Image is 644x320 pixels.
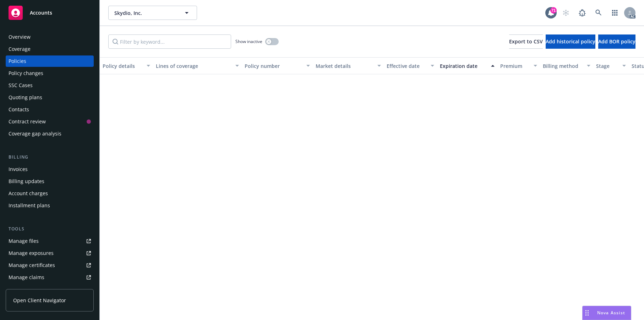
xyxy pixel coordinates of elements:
button: Lines of coverage [153,57,242,74]
a: Manage certificates [6,260,94,271]
div: Policy details [103,62,142,70]
button: Premium [497,57,540,74]
button: Expiration date [437,57,497,74]
input: Filter by keyword... [108,34,231,49]
div: Policies [9,55,26,67]
button: Billing method [540,57,593,74]
div: Policy number [245,62,302,70]
button: Market details [313,57,384,74]
div: Billing [6,154,94,161]
div: Tools [6,225,94,233]
a: Contacts [6,104,94,115]
a: Start snowing [559,6,573,20]
button: Add BOR policy [598,34,635,49]
span: Nova Assist [597,310,625,316]
div: Contacts [9,104,29,115]
a: Installment plans [6,200,94,211]
div: Coverage [9,43,31,55]
div: Effective date [387,62,426,70]
div: Expiration date [440,62,487,70]
span: Export to CSV [509,38,543,45]
a: Coverage gap analysis [6,128,94,139]
a: Overview [6,31,94,43]
div: Premium [500,62,529,70]
button: Policy number [242,57,313,74]
div: Installment plans [9,200,50,211]
a: SSC Cases [6,80,94,91]
span: Add BOR policy [598,38,635,45]
button: Export to CSV [509,34,543,49]
span: Show inactive [235,38,262,44]
button: Stage [593,57,629,74]
div: Account charges [9,188,48,199]
div: 71 [550,7,557,14]
a: Quoting plans [6,92,94,103]
div: Billing updates [9,176,44,187]
div: Manage certificates [9,260,55,271]
div: Invoices [9,164,28,175]
a: Search [591,6,606,20]
button: Policy details [100,57,153,74]
div: Stage [596,62,618,70]
a: Account charges [6,188,94,199]
a: Manage claims [6,272,94,283]
div: Contract review [9,116,46,127]
button: Add historical policy [546,34,595,49]
a: Accounts [6,3,94,23]
a: Coverage [6,43,94,55]
div: Quoting plans [9,92,42,103]
div: Manage files [9,235,39,247]
div: Manage claims [9,272,44,283]
div: Lines of coverage [156,62,231,70]
a: Switch app [608,6,622,20]
button: Skydio, Inc. [108,6,197,20]
div: Manage exposures [9,247,54,259]
button: Nova Assist [582,306,631,320]
a: Report a Bug [575,6,589,20]
span: Skydio, Inc. [114,9,176,17]
div: Drag to move [583,306,591,320]
span: Open Client Navigator [13,297,66,304]
div: Coverage gap analysis [9,128,61,139]
span: Add historical policy [546,38,595,45]
a: Contract review [6,116,94,127]
span: Accounts [30,10,52,16]
div: Overview [9,31,31,43]
div: Market details [316,62,373,70]
div: SSC Cases [9,80,33,91]
a: Invoices [6,164,94,175]
button: Effective date [384,57,437,74]
div: Policy changes [9,68,43,79]
a: Policy changes [6,68,94,79]
a: Policies [6,55,94,67]
div: Billing method [543,62,583,70]
a: Billing updates [6,176,94,187]
a: Manage exposures [6,247,94,259]
a: Manage files [6,235,94,247]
